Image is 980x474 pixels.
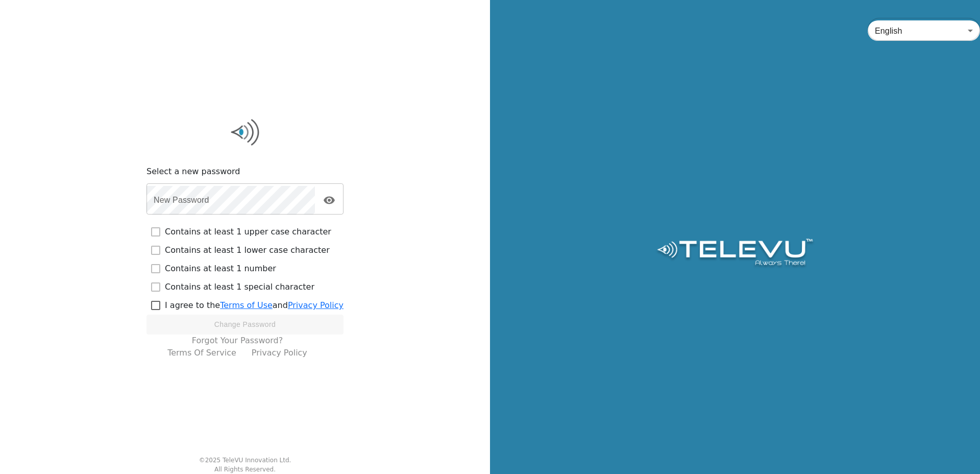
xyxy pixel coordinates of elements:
img: Logo [655,239,814,269]
p: Select a new password [146,165,344,178]
a: Terms of Use [220,300,273,310]
p: Contains at least 1 number [165,263,276,275]
div: © 2025 TeleVU Innovation Ltd. [199,456,291,465]
a: Forgot your password? [192,335,283,347]
p: Contains at least 1 special character [165,281,314,293]
p: Contains at least 1 upper case character [165,226,331,238]
p: I agree to the and [165,299,344,312]
div: All Rights Reserved. [214,465,276,474]
button: toggle password visibility [319,190,339,210]
a: Terms of Service [167,347,236,359]
div: English [868,16,980,45]
a: Privacy Policy [252,347,307,359]
img: Logo [146,117,344,148]
a: Privacy Policy [288,300,344,310]
p: Contains at least 1 lower case character [165,244,330,256]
